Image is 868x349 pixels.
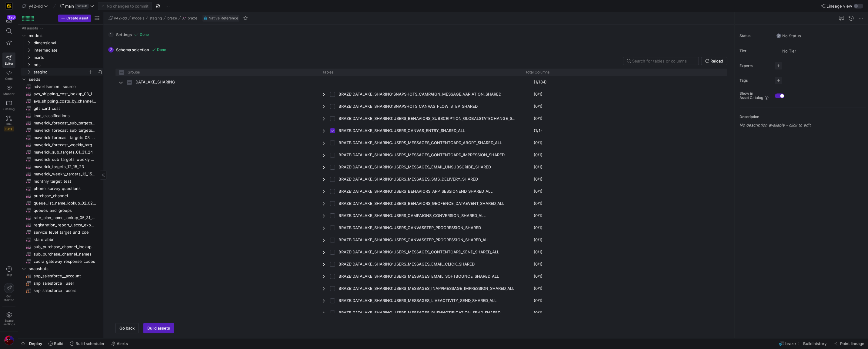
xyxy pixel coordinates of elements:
[534,104,542,109] y42-import-column-renderer: (0/1)
[21,287,103,294] a: snp_salesforce__users​​​​​​​
[181,15,199,22] button: braze
[34,192,96,199] span: purchase_channel​​​​​​
[115,76,725,88] div: Press SPACE to select this row.
[776,33,801,38] span: No Status
[21,105,103,112] div: Press SPACE to select this row.
[21,214,103,221] div: Press SPACE to select this row.
[2,113,15,134] a: PRsBeta
[34,112,96,119] span: lead_classifications​​​​​​
[2,15,15,25] button: 326
[21,83,103,90] a: advertisement_source​​​​​​
[739,91,763,100] span: Show in Asset Catalog
[29,32,102,39] span: models
[34,163,96,170] span: maverick_targets_12_15_23​​​​​​
[21,90,103,97] div: Press SPACE to select this row.
[21,46,103,54] div: Press SPACE to select this row.
[339,161,491,173] span: BRAZE:DATALAKE_SHARING:USERS_MESSAGES_EMAIL_UNSUBSCRIBE_SHARED
[3,319,15,326] span: Space settings
[525,70,549,74] span: Total Columns
[188,16,197,20] span: braze
[58,15,91,22] button: Create asset
[339,149,505,161] span: BRAZE:DATALAKE_SHARING:USERS_MESSAGES_CONTENTCARD_IMPRESSION_SHARED
[339,137,502,149] span: BRAZE:DATALAKE_SHARING:USERS_MESSAGES_CONTENTCARD_ABORT_SHARED_ALL
[115,294,725,307] div: Press SPACE to select this row.
[775,47,798,55] button: No tierNo Tier
[339,222,481,234] span: BRAZE:DATALAKE_SHARING:USERS_CANVASSTEP_PROGRESSION_SHARED
[34,178,96,185] span: monthly_target_test​​​​​​
[21,185,103,192] div: Press SPACE to select this row.
[339,198,504,209] span: BRAZE:DATALAKE_SHARING:USERS_BEHAVIORS_GEOFENCE_DATAEVENT_SHARED_ALL
[21,134,103,141] a: maverick_forecast_targets_03_25_24​​​​​​
[534,286,542,291] y42-import-column-renderer: (0/1)
[21,61,103,68] div: Press SPACE to select this row.
[115,209,725,222] div: Press SPACE to select this row.
[21,214,103,221] a: rate_plan_name_lookup_05_31_23​​​​​​
[34,127,96,134] span: maverick_forecast_sub_targets_weekly_03_25_24​​​​​​
[114,16,127,20] span: y42-dd
[143,323,174,333] button: Build assets
[534,274,542,279] y42-import-column-renderer: (0/1)
[115,124,725,137] div: Press SPACE to deselect this row.
[128,70,140,74] span: Groups
[21,265,103,272] div: Press SPACE to select this row.
[21,258,103,265] div: Press SPACE to select this row.
[4,294,14,302] span: Get started
[2,280,15,304] button: Getstarted
[115,307,725,319] div: Press SPACE to select this row.
[21,178,103,185] a: monthly_target_test​​​​​​
[21,185,103,192] a: phone_survey_questions​​​​​​
[117,341,128,346] span: Alerts
[166,15,179,22] button: braze
[34,54,102,61] span: marts
[339,88,501,100] span: BRAZE:DATALAKE_SHARING:SNAPSHOTS_CAMPAIGN_MESSAGE_VARIATION_SHARED
[21,272,103,280] a: snp_salesforce__account​​​​​​​
[534,298,542,303] y42-import-column-renderer: (0/1)
[115,270,725,282] div: Press SPACE to select this row.
[167,16,177,20] span: braze
[34,229,96,236] span: service_level_target_and_cde​​​​​​
[21,156,103,163] a: maverick_sub_targets_weekly_01_31_24​​​​​​
[34,120,96,127] span: maverick_forecast_sub_targets_03_25_24​​​​​​
[339,113,517,124] span: BRAZE:DATALAKE_SHARING:USERS_BEHAVIORS_SUBSCRIPTION_GLOBALSTATECHANGE_SHARED
[115,161,725,173] div: Press SPACE to select this row.
[34,236,96,243] span: state_abbr​​​​​​
[34,287,96,294] span: snp_salesforce__users​​​​​​​
[115,323,139,333] button: Go back
[109,338,131,349] button: Alerts
[34,251,96,258] span: sub_purchase_channel_names​​​​​​
[34,280,96,287] span: snp_salesforce__user​​​​​​​
[131,15,146,22] button: models
[775,32,803,40] button: No statusNo Status
[115,282,725,294] div: Press SPACE to select this row.
[339,246,499,258] span: BRAZE:DATALAKE_SHARING:USERS_MESSAGES_CONTENTCARD_SEND_SHARED_ALL
[34,105,96,112] span: gift_card_cost​​​​​​
[21,170,103,178] div: Press SPACE to select this row.
[534,262,542,266] y42-import-column-renderer: (0/1)
[135,76,175,88] span: DATALAKE_SHARING
[21,68,103,76] div: Press SPACE to select this row.
[21,243,103,250] div: Press SPACE to select this row.
[710,59,723,63] span: Reload
[75,341,105,346] span: Build scheduler
[339,173,478,185] span: BRAZE:DATALAKE_SHARING:USERS_MESSAGES_SMS_DELIVERY_SHARED
[115,258,725,270] div: Press SPACE to select this row.
[6,122,12,126] span: PRs
[21,170,103,178] a: maverick_weekly_targets_12_15_23​​​​​​
[739,123,866,127] p: No description available - click to edit
[21,280,103,287] div: Press SPACE to select this row.
[21,221,103,229] a: registration_report_uscca_expo_2023​​​​​​
[21,127,103,134] a: maverick_forecast_sub_targets_weekly_03_25_24​​​​​​
[2,98,15,113] a: Catalog
[21,105,103,112] a: gift_card_cost​​​​​​
[34,222,96,229] span: registration_report_uscca_expo_2023​​​​​​
[34,98,96,105] span: avs_shipping_costs_by_channel_04_11_24​​​​​​
[21,148,103,156] div: Press SPACE to select this row.
[21,250,103,258] div: Press SPACE to select this row.
[739,49,770,53] span: Tier
[534,201,542,206] y42-import-column-renderer: (0/1)
[534,177,542,181] y42-import-column-renderer: (0/1)
[149,16,162,20] span: staging
[119,326,135,330] span: Go back
[115,100,725,112] div: Press SPACE to select this row.
[534,225,542,230] y42-import-column-renderer: (0/1)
